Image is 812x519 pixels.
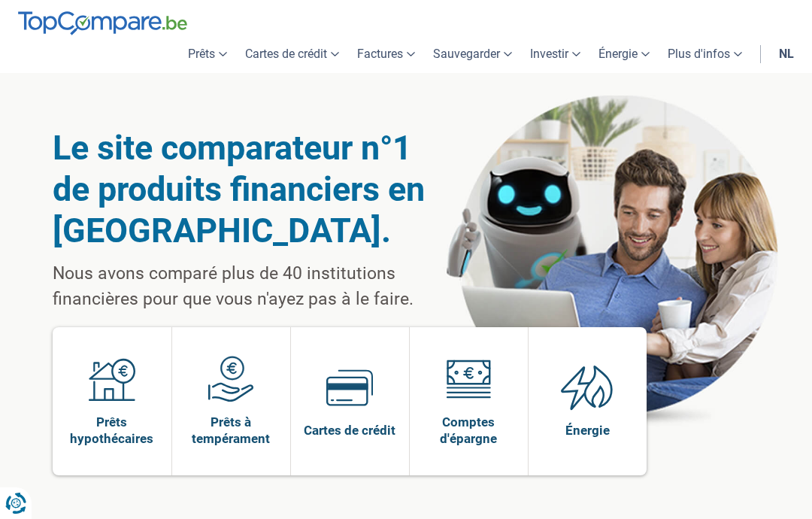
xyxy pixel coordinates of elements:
font: Sauvegarder [433,47,500,61]
font: Prêts à tempérament [192,414,270,446]
img: Cartes de crédit [326,364,373,411]
a: Énergie [589,35,659,73]
a: Cartes de crédit Cartes de crédit [291,327,409,475]
a: Prêts à tempérament Prêts à tempérament [172,327,290,475]
a: Comptes d'épargne Comptes d'épargne [410,327,528,475]
a: Plus d'infos [659,35,751,73]
a: Sauvegarder [424,35,521,73]
font: Le site comparateur n°1 de produits financiers en [GEOGRAPHIC_DATA]. [53,128,425,250]
img: Énergie [561,364,614,411]
a: Prêts hypothécaires Prêts hypothécaires [53,327,171,475]
font: Investir [530,47,568,61]
font: Prêts hypothécaires [70,414,153,446]
font: Plus d'infos [668,47,730,61]
font: Cartes de crédit [245,47,327,61]
a: Investir [521,35,589,73]
img: TopComparer [18,11,187,35]
font: Énergie [598,47,638,61]
font: Comptes d'épargne [440,414,497,446]
img: Comptes d'épargne [445,356,492,402]
a: Factures [348,35,424,73]
a: nl [770,35,803,73]
font: nl [779,47,794,61]
font: Nous avons comparé plus de 40 institutions financières pour que vous n'ayez pas à le faire. [53,263,414,309]
a: Énergie Énergie [529,327,647,475]
font: Prêts [188,47,215,61]
font: Cartes de crédit [304,423,395,438]
font: Factures [357,47,403,61]
img: Prêts à tempérament [208,356,254,402]
a: Cartes de crédit [236,35,348,73]
font: Énergie [565,423,610,438]
img: Prêts hypothécaires [89,356,135,402]
a: Prêts [179,35,236,73]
